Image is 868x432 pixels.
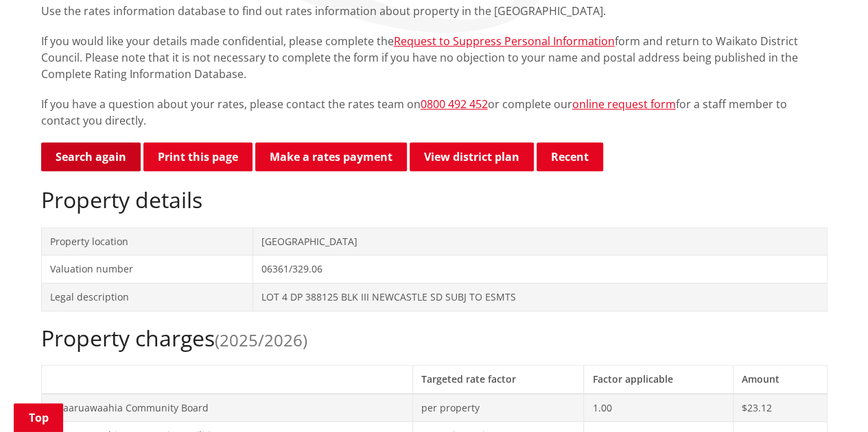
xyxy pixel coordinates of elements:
[41,325,828,351] h2: Property charges
[805,374,854,424] iframe: Messenger Launcher
[410,142,534,171] a: View district plan
[421,97,488,112] a: 0800 492 452
[255,142,407,171] a: Make a rates payment
[412,365,584,393] th: Targeted rate factor
[734,394,827,422] td: $23.12
[41,96,828,129] p: If you have a question about your rates, please contact the rates team on or complete our for a s...
[734,365,827,393] th: Amount
[41,283,253,311] td: Legal description
[41,3,828,19] p: Use the rates information database to find out rates information about property in the [GEOGRAPHI...
[41,33,828,82] p: If you would like your details made confidential, please complete the form and return to Waikato ...
[412,394,584,422] td: per property
[41,227,253,255] td: Property location
[253,227,827,255] td: [GEOGRAPHIC_DATA]
[572,97,676,112] a: online request form
[215,329,307,351] span: (2025/2026)
[394,34,615,49] a: Request to Suppress Personal Information
[143,142,253,171] button: Print this page
[14,403,63,432] a: Top
[41,187,828,213] h2: Property details
[584,394,734,422] td: 1.00
[537,142,603,171] button: Recent
[584,365,734,393] th: Factor applicable
[253,283,827,311] td: LOT 4 DP 388125 BLK III NEWCASTLE SD SUBJ TO ESMTS
[41,394,412,422] td: Ngaaruawaahia Community Board
[253,255,827,283] td: 06361/329.06
[41,142,141,171] a: Search again
[41,255,253,283] td: Valuation number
